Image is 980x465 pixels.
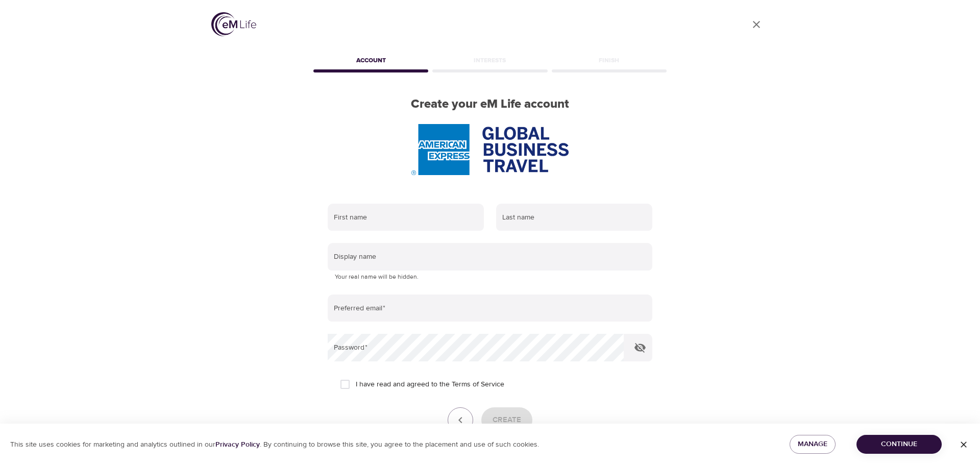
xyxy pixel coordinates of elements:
h2: Create your eM Life account [311,97,669,112]
span: I have read and agreed to the [356,379,504,390]
a: Terms of Service [452,379,504,390]
a: close [744,12,769,37]
a: Privacy Policy [215,440,260,449]
p: Your real name will be hidden. [335,272,645,282]
button: Continue [856,435,942,454]
img: AmEx%20GBT%20logo.png [411,124,569,175]
span: Manage [798,438,827,451]
img: logo [211,12,256,36]
span: Continue [865,438,934,451]
button: Manage [790,435,836,454]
